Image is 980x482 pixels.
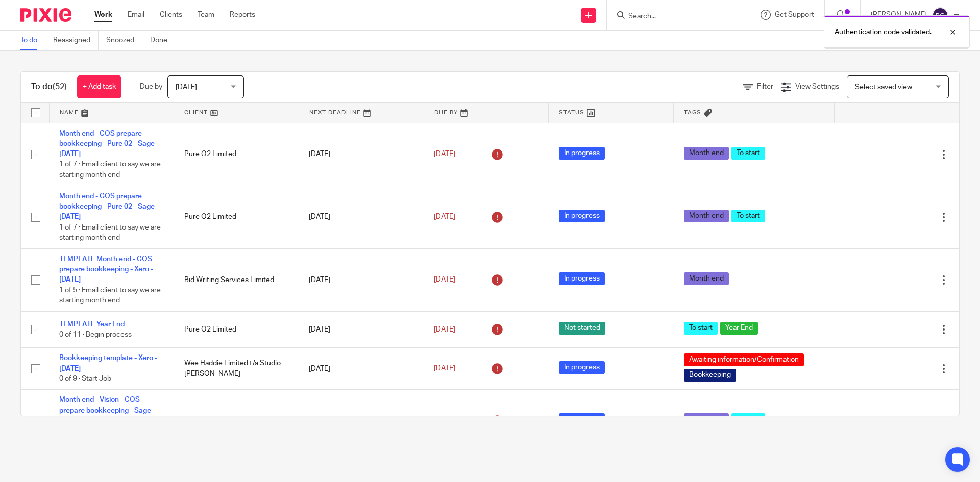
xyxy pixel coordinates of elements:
[559,322,605,335] span: Not started
[59,354,157,372] a: Bookkeeping template - Xero - [DATE]
[434,326,455,333] span: [DATE]
[94,10,112,20] a: Work
[684,147,729,160] span: Month end
[59,321,125,328] a: TEMPLATE Year End
[174,248,299,311] td: Bid Writing Services Limited
[684,369,736,382] span: Bookkeeping
[731,413,765,426] span: To start
[59,396,155,424] a: Month end - Vision - COS prepare bookkeeping - Sage - [DATE]
[684,413,729,426] span: Month end
[434,276,455,284] span: [DATE]
[299,186,424,248] td: [DATE]
[434,365,455,372] span: [DATE]
[160,10,182,20] a: Clients
[198,10,214,20] a: Team
[174,390,299,452] td: Vision Mobile (Uk) Ltd
[299,348,424,390] td: [DATE]
[128,10,144,20] a: Email
[230,10,255,20] a: Reports
[559,272,605,285] span: In progress
[31,82,67,92] h1: To do
[720,322,758,335] span: Year End
[20,8,71,22] img: Pixie
[757,83,773,90] span: Filter
[299,390,424,452] td: [DATE]
[299,123,424,186] td: [DATE]
[684,110,701,115] span: Tags
[559,413,605,426] span: In progress
[53,31,99,50] a: Reassigned
[59,331,132,338] span: 0 of 11 · Begin process
[559,147,605,160] span: In progress
[59,193,159,221] a: Month end - COS prepare bookkeeping - Pure 02 - Sage - [DATE]
[53,83,67,91] span: (52)
[731,210,765,222] span: To start
[106,31,142,50] a: Snoozed
[559,210,605,222] span: In progress
[299,248,424,311] td: [DATE]
[59,287,161,305] span: 1 of 5 · Email client to say we are starting month end
[59,375,111,383] span: 0 of 9 · Start Job
[434,150,455,158] span: [DATE]
[150,31,175,50] a: Done
[795,83,839,90] span: View Settings
[174,348,299,390] td: Wee Haddie Limited t/a Studio [PERSON_NAME]
[59,256,153,284] a: TEMPLATE Month end - COS prepare bookkeeping - Xero - [DATE]
[932,7,948,23] img: svg%3E
[20,31,45,50] a: To do
[77,75,121,98] a: + Add task
[835,27,932,37] p: Authentication code validated.
[684,353,804,366] span: Awaiting information/Confirmation
[59,224,161,242] span: 1 of 7 · Email client to say we are starting month end
[174,186,299,248] td: Pure O2 Limited
[434,213,455,220] span: [DATE]
[140,82,162,92] p: Due by
[176,84,197,91] span: [DATE]
[684,210,729,222] span: Month end
[684,322,718,335] span: To start
[59,161,161,179] span: 1 of 7 · Email client to say we are starting month end
[299,311,424,347] td: [DATE]
[855,84,912,91] span: Select saved view
[684,272,729,285] span: Month end
[559,361,605,374] span: In progress
[731,147,765,160] span: To start
[59,130,159,158] a: Month end - COS prepare bookkeeping - Pure 02 - Sage - [DATE]
[174,311,299,347] td: Pure O2 Limited
[174,123,299,186] td: Pure O2 Limited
